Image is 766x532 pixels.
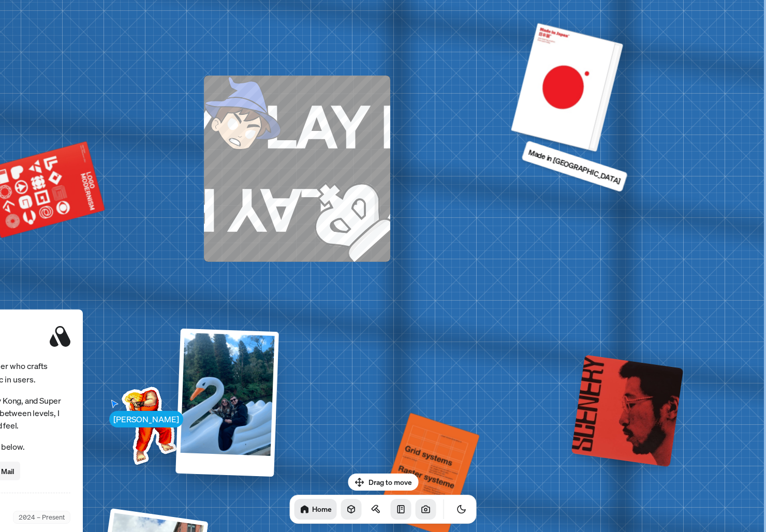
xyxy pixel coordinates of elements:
[451,499,472,520] button: Toggle Theme
[294,499,337,520] a: Home
[527,146,622,186] p: Made in [GEOGRAPHIC_DATA]
[95,371,199,476] img: Profile example
[13,511,70,524] div: 2024 – Present
[312,504,332,514] h1: Home
[1,465,14,476] span: Mail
